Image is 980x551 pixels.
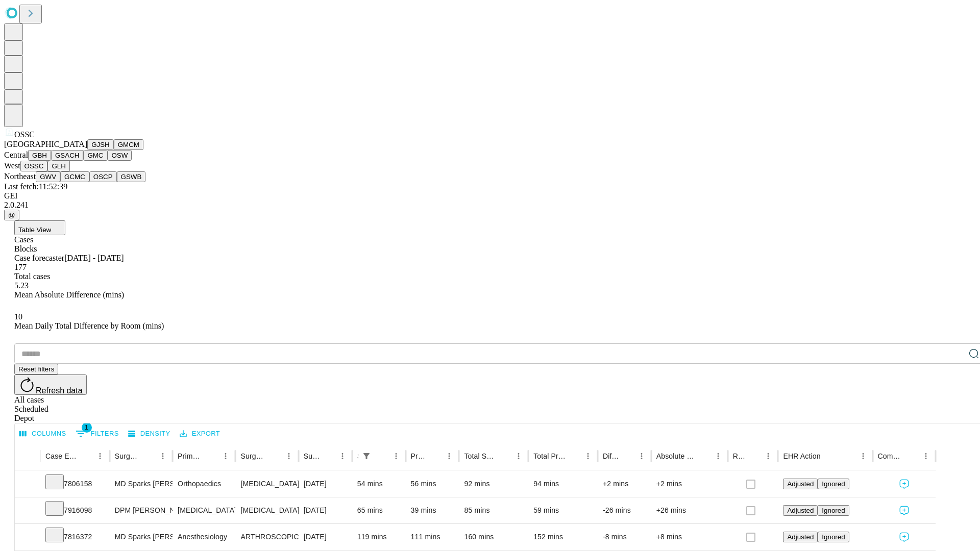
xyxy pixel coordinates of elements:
[178,452,203,460] div: Primary Service
[697,449,711,463] button: Sort
[464,497,523,523] div: 85 mins
[4,191,976,201] div: GEI
[17,426,69,442] button: Select columns
[822,449,836,463] button: Sort
[18,365,54,373] span: Reset filters
[14,220,65,235] button: Table View
[79,449,93,463] button: Sort
[240,452,266,460] div: Surgery Name
[240,471,293,497] div: [MEDICAL_DATA] MEDIAL OR LATERAL MENISCECTOMY
[64,254,124,262] span: [DATE] - [DATE]
[117,171,146,182] button: GSWB
[783,532,818,542] button: Adjusted
[357,452,358,460] div: Scheduled In Room Duration
[904,449,919,463] button: Sort
[83,150,107,161] button: GMC
[533,471,593,497] div: 94 mins
[357,497,401,523] div: 65 mins
[36,171,60,182] button: GWV
[240,497,293,523] div: [MEDICAL_DATA] METATARSOPHALANGEAL JOINT
[18,226,51,234] span: Table View
[45,452,78,460] div: Case Epic Id
[177,426,223,442] button: Export
[156,449,170,463] button: Menu
[8,211,15,219] span: @
[14,321,164,330] span: Mean Daily Total Difference by Room (mins)
[178,524,230,550] div: Anesthesiology
[321,449,335,463] button: Sort
[634,449,649,463] button: Menu
[87,139,114,150] button: GJSH
[20,475,35,493] button: Expand
[267,449,282,463] button: Sort
[282,449,296,463] button: Menu
[14,281,29,290] span: 5.23
[464,471,523,497] div: 92 mins
[747,449,761,463] button: Sort
[581,449,595,463] button: Menu
[115,497,167,523] div: DPM [PERSON_NAME]
[620,449,634,463] button: Sort
[240,524,293,550] div: ARTHROSCOPICALLY AIDED ACL RECONSTRUCTION
[464,452,496,460] div: Total Scheduled Duration
[761,449,775,463] button: Menu
[822,533,845,541] span: Ignored
[108,150,132,161] button: OSW
[511,449,526,463] button: Menu
[178,471,230,497] div: Orthopaedics
[36,386,83,395] span: Refresh data
[656,524,723,550] div: +8 mins
[304,452,320,460] div: Surgery Date
[856,449,870,463] button: Menu
[28,150,51,161] button: GBH
[357,471,401,497] div: 54 mins
[73,425,121,442] button: Show filters
[818,479,849,489] button: Ignored
[656,452,696,460] div: Absolute Difference
[14,130,35,139] span: OSSC
[822,480,845,488] span: Ignored
[787,533,814,541] span: Adjusted
[4,201,976,210] div: 2.0.241
[464,524,523,550] div: 160 mins
[304,497,347,523] div: [DATE]
[93,449,107,463] button: Menu
[783,479,818,489] button: Adjusted
[442,449,456,463] button: Menu
[428,449,442,463] button: Sort
[783,452,820,460] div: EHR Action
[204,449,218,463] button: Sort
[45,524,105,550] div: 7816372
[411,524,454,550] div: 111 mins
[878,452,903,460] div: Comments
[603,452,619,460] div: Difference
[4,182,67,191] span: Last fetch: 11:52:39
[603,471,646,497] div: +2 mins
[4,172,36,181] span: Northeast
[4,151,28,159] span: Central
[787,507,814,514] span: Adjusted
[304,471,347,497] div: [DATE]
[304,524,347,550] div: [DATE]
[178,497,230,523] div: [MEDICAL_DATA]
[51,150,83,161] button: GSACH
[818,532,849,542] button: Ignored
[82,422,92,433] span: 1
[656,471,723,497] div: +2 mins
[822,507,845,514] span: Ignored
[497,449,511,463] button: Sort
[375,449,389,463] button: Sort
[14,374,87,395] button: Refresh data
[359,449,374,463] button: Show filters
[20,502,35,520] button: Expand
[411,497,454,523] div: 39 mins
[14,263,27,271] span: 177
[656,497,723,523] div: +26 mins
[919,449,933,463] button: Menu
[45,471,105,497] div: 7806158
[115,452,140,460] div: Surgeon Name
[603,524,646,550] div: -8 mins
[20,529,35,546] button: Expand
[4,210,19,220] button: @
[603,497,646,523] div: -26 mins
